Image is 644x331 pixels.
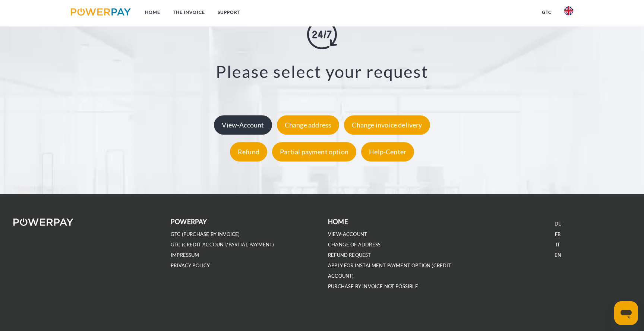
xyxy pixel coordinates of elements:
[139,6,167,19] a: Home
[555,221,561,227] a: DE
[228,148,269,156] a: Refund
[212,121,274,129] a: View-Account
[171,242,274,248] a: GTC (Credit account/partial payment)
[171,252,199,258] a: IMPRESSUM
[359,148,416,156] a: Help-Center
[41,61,602,82] h3: Please select your request
[328,231,367,237] a: VIEW-ACCOUNT
[167,6,211,19] a: THE INVOICE
[328,218,348,226] b: Home
[556,242,560,248] a: IT
[307,19,337,49] img: online-shopping.svg
[171,231,240,237] a: GTC (Purchase by invoice)
[272,142,356,162] div: Partial payment option
[230,142,267,162] div: Refund
[361,142,414,162] div: Help-Center
[277,116,340,135] div: Change address
[555,252,561,258] a: EN
[13,218,73,226] img: logo-powerpay-white.svg
[555,231,561,237] a: FR
[328,262,451,279] a: APPLY FOR INSTALMENT PAYMENT OPTION (Credit account)
[275,121,341,129] a: Change address
[328,252,371,258] a: REFUND REQUEST
[270,148,358,156] a: Partial payment option
[328,242,381,248] a: CHANGE OF ADDRESS
[71,8,131,16] img: logo-powerpay.svg
[171,218,207,226] b: POWERPAY
[564,6,573,15] img: en
[536,6,558,19] a: GTC
[171,262,210,269] a: PRIVACY POLICY
[211,6,247,19] a: Support
[342,121,432,129] a: Change invoice delivery
[328,283,418,290] a: PURCHASE BY INVOICE NOT POSSIBLE
[344,116,430,135] div: Change invoice delivery
[214,116,272,135] div: View-Account
[614,301,638,325] iframe: Button to launch messaging window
